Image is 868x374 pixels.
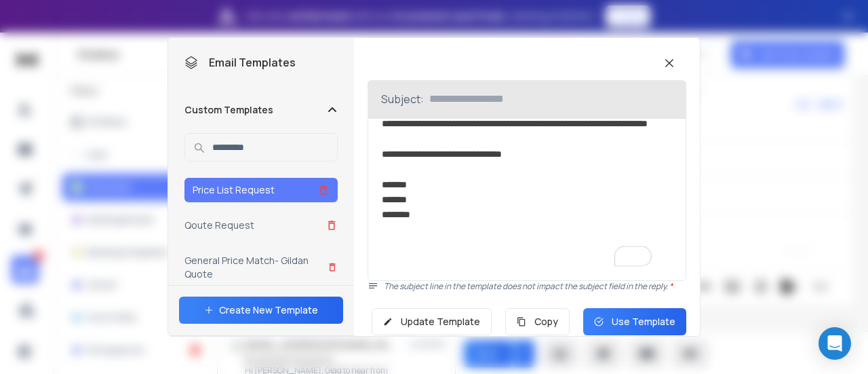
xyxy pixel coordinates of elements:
[505,308,570,335] button: Copy
[384,281,686,292] p: The subject line in the template does not impact the subject field in the
[583,308,686,335] button: Use Template
[648,280,673,292] span: reply.
[818,327,851,360] div: Open Intercom Messenger
[368,119,675,280] div: To enrich screen reader interactions, please activate Accessibility in Grammarly extension settings
[372,308,492,335] button: Update Template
